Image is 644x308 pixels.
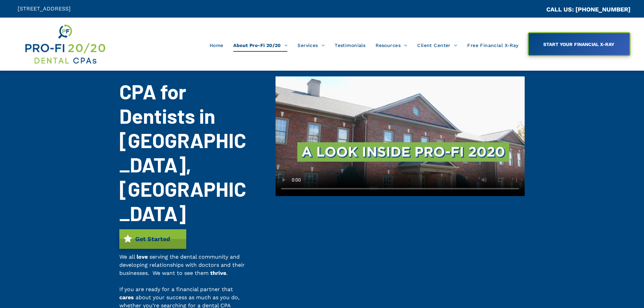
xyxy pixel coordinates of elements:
[412,39,462,52] a: Client Center
[210,270,226,276] span: thrive
[119,79,246,225] span: CPA for Dentists in [GEOGRAPHIC_DATA], [GEOGRAPHIC_DATA]
[119,254,135,260] span: We all
[541,38,617,50] span: START YOUR FINANCIAL X-RAY
[137,254,148,260] span: love
[292,39,330,52] a: Services
[24,23,106,66] img: Get Dental CPA Consulting, Bookkeeping, & Bank Loans
[518,6,546,13] span: CA::CALLC
[228,39,292,52] a: About Pro-Fi 20/20
[226,270,228,276] span: .
[528,32,630,56] a: START YOUR FINANCIAL X-RAY
[205,39,229,52] a: Home
[462,39,523,52] a: Free Financial X-Ray
[18,5,71,12] span: [STREET_ADDRESS]
[119,278,122,284] span: -
[119,254,245,276] span: serving the dental community and developing relationships with doctors and their businesses. We w...
[371,39,412,52] a: Resources
[546,6,630,13] a: CALL US: [PHONE_NUMBER]
[330,39,371,52] a: Testimonials
[119,286,233,292] span: If you are ready for a financial partner that
[133,232,172,246] span: Get Started
[119,229,186,249] a: Get Started
[119,294,134,301] span: cares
